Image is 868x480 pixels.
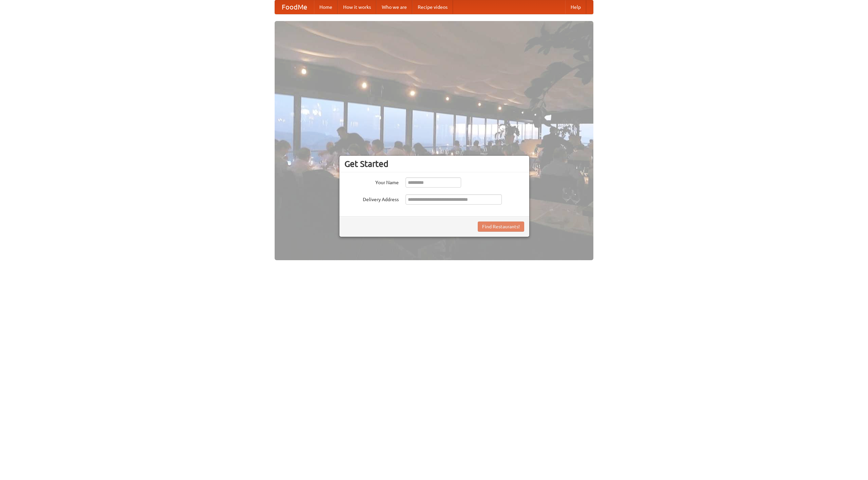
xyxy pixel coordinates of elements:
a: How it works [338,0,376,14]
h3: Get Started [344,159,524,169]
a: Help [565,0,586,14]
a: FoodMe [275,0,314,14]
a: Home [314,0,338,14]
a: Recipe videos [412,0,453,14]
button: Find Restaurants! [478,222,524,232]
label: Delivery Address [344,194,399,203]
a: Who we are [376,0,412,14]
label: Your Name [344,177,399,186]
